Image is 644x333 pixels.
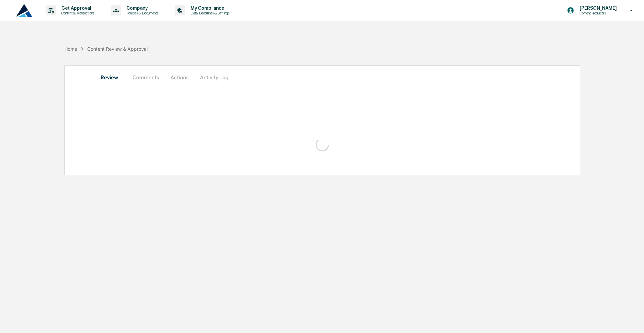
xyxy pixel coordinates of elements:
button: Activity Log [195,69,234,85]
button: Comments [127,69,164,85]
button: Review [97,69,127,85]
div: Content Review & Approval [87,46,148,52]
p: Get Approval [56,5,98,11]
img: logo [16,4,32,17]
div: secondary tabs example [97,69,548,85]
div: Home [64,46,77,52]
p: Data, Deadlines & Settings [185,11,233,15]
p: Content & Transactions [56,11,98,15]
p: Policies & Documents [121,11,161,15]
p: Company [121,5,161,11]
p: My Compliance [185,5,233,11]
p: [PERSON_NAME] [574,5,620,11]
button: Actions [164,69,195,85]
p: Content Producers [574,11,620,15]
